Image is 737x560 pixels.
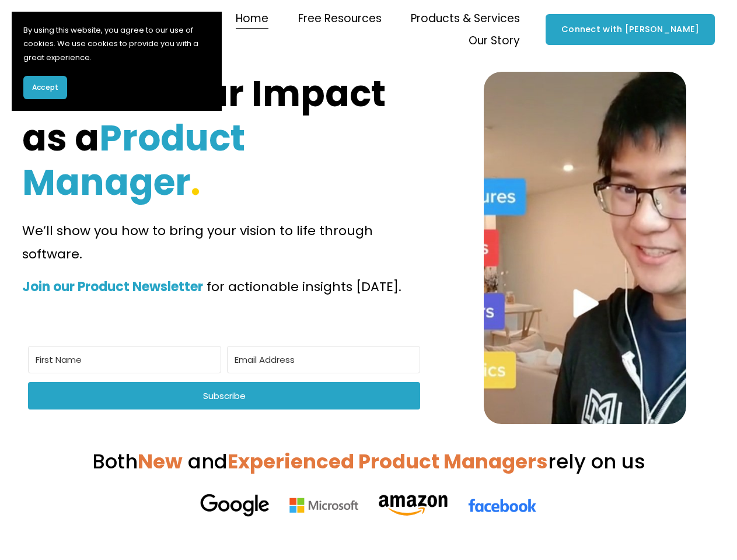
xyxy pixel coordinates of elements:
a: folder dropdown [469,30,520,52]
a: folder dropdown [298,8,382,30]
span: and [188,447,228,475]
input: Email Address [227,346,420,373]
a: folder dropdown [411,8,520,30]
a: Home [236,8,268,30]
span: Products & Services [411,9,520,29]
h3: Both rely on us [22,449,715,475]
span: Free Resources [298,9,382,29]
strong: Join our Product Newsletter [22,278,203,296]
button: Subscribe [28,382,421,409]
strong: Experienced Product Managers [228,447,548,475]
strong: New [138,447,183,475]
span: Accept [32,82,58,93]
input: First Name [28,346,221,373]
section: Cookie banner [12,12,222,111]
span: for actionable insights [DATE]. [207,278,401,296]
p: We’ll show you how to bring your vision to life through software. [22,219,427,265]
button: Accept [23,76,67,99]
a: Connect with [PERSON_NAME] [546,14,715,45]
span: Our Story [469,31,520,51]
strong: Product Manager [22,113,253,208]
p: By using this website, you agree to our use of cookies. We use cookies to provide you with a grea... [23,23,210,64]
strong: . [191,157,200,208]
strong: Unlock Your Impact as a [22,68,393,163]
